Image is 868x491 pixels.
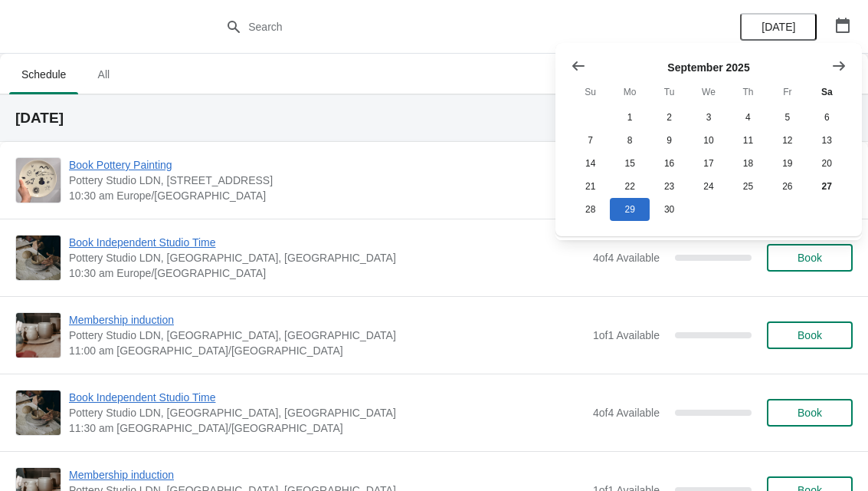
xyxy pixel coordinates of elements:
[768,152,807,175] button: Friday September 19 2025
[571,175,610,198] button: Sunday September 21 2025
[650,198,689,221] button: Tuesday September 30 2025
[762,21,795,33] span: [DATE]
[689,175,728,198] button: Wednesday September 24 2025
[729,78,768,106] th: Thursday
[69,420,585,436] span: 11:30 am [GEOGRAPHIC_DATA]/[GEOGRAPHIC_DATA]
[610,175,649,198] button: Monday September 22 2025
[689,129,728,152] button: Wednesday September 10 2025
[593,329,660,341] span: 1 of 1 Available
[593,407,660,419] span: 4 of 4 Available
[768,129,807,152] button: Friday September 12 2025
[729,106,768,129] button: Thursday September 4 2025
[610,129,649,152] button: Monday September 8 2025
[798,407,822,419] span: Book
[610,152,649,175] button: Monday September 15 2025
[807,106,847,129] button: Saturday September 6 2025
[15,110,853,126] h2: [DATE]
[593,252,660,264] span: 4 of 4 Available
[768,106,807,129] button: Friday September 5 2025
[565,52,592,80] button: Show previous month, August 2025
[807,175,847,198] button: Today Saturday September 27 2025
[729,129,768,152] button: Thursday September 11 2025
[69,312,585,328] span: Membership induction
[69,265,585,281] span: 10:30 am Europe/[GEOGRAPHIC_DATA]
[571,152,610,175] button: Sunday September 14 2025
[740,13,817,41] button: [DATE]
[825,52,853,80] button: Show next month, October 2025
[768,78,807,106] th: Friday
[69,188,573,203] span: 10:30 am Europe/[GEOGRAPHIC_DATA]
[69,328,585,343] span: Pottery Studio LDN, [GEOGRAPHIC_DATA], [GEOGRAPHIC_DATA]
[689,152,728,175] button: Wednesday September 17 2025
[69,157,573,173] span: Book Pottery Painting
[807,129,847,152] button: Saturday September 13 2025
[69,235,585,250] span: Book Independent Studio Time
[571,78,610,106] th: Sunday
[16,313,61,358] img: Membership induction | Pottery Studio LDN, Monro Way, London, UK | 11:00 am Europe/London
[650,129,689,152] button: Tuesday September 9 2025
[689,106,728,129] button: Wednesday September 3 2025
[650,106,689,129] button: Tuesday September 2 2025
[767,321,853,349] button: Book
[610,106,649,129] button: Monday September 1 2025
[69,250,585,265] span: Pottery Studio LDN, [GEOGRAPHIC_DATA], [GEOGRAPHIC_DATA]
[729,152,768,175] button: Thursday September 18 2025
[69,390,585,405] span: Book Independent Studio Time
[69,405,585,420] span: Pottery Studio LDN, [GEOGRAPHIC_DATA], [GEOGRAPHIC_DATA]
[807,78,847,106] th: Saturday
[16,236,61,279] img: Book Independent Studio Time | Pottery Studio LDN, London, UK | 10:30 am Europe/London
[767,244,853,272] button: Book
[9,61,78,88] span: Schedule
[650,78,689,106] th: Tuesday
[16,158,61,203] img: Book Pottery Painting | Pottery Studio LDN, Unit 1.3, Building A4, 10 Monro Way, London, SE10 0EJ...
[798,252,822,264] span: Book
[69,467,585,483] span: Membership induction
[571,129,610,152] button: Sunday September 7 2025
[650,175,689,198] button: Tuesday September 23 2025
[807,152,847,175] button: Saturday September 20 2025
[610,78,649,106] th: Monday
[767,399,853,427] button: Book
[610,198,649,221] button: Monday September 29 2025
[84,61,123,88] span: All
[650,152,689,175] button: Tuesday September 16 2025
[69,173,573,188] span: Pottery Studio LDN, [STREET_ADDRESS]
[247,13,651,41] input: Search
[798,329,822,341] span: Book
[729,175,768,198] button: Thursday September 25 2025
[571,198,610,221] button: Sunday September 28 2025
[768,175,807,198] button: Friday September 26 2025
[16,390,61,434] img: Book Independent Studio Time | Pottery Studio LDN, London, UK | 11:30 am Europe/London
[69,343,585,358] span: 11:00 am [GEOGRAPHIC_DATA]/[GEOGRAPHIC_DATA]
[689,78,728,106] th: Wednesday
